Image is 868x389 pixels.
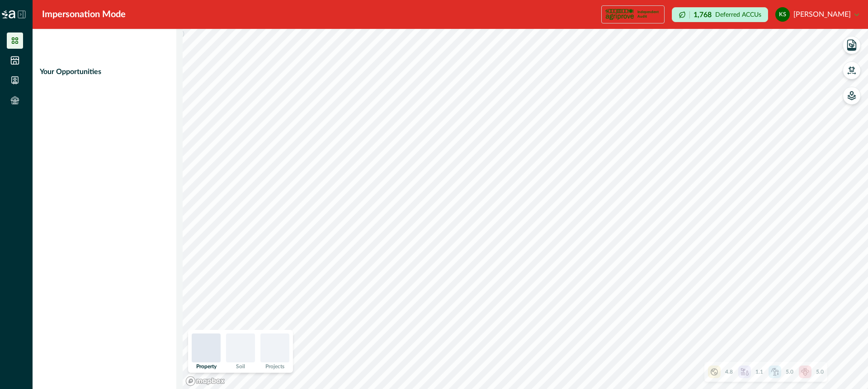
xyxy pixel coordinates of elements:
[2,10,15,19] img: Logo
[637,10,660,19] p: Independent Audit
[185,376,225,386] a: Mapbox logo
[775,4,859,25] button: karen scanlan[PERSON_NAME]
[755,368,763,376] p: 1.1
[693,11,712,19] p: 1,768
[236,364,245,369] p: Soil
[605,7,634,22] img: certification logo
[42,8,126,21] div: Impersonation Mode
[196,364,217,369] p: Property
[786,368,793,376] p: 5.0
[265,364,284,369] p: Projects
[725,368,733,376] p: 4.8
[40,66,101,77] p: Your Opportunities
[816,368,824,376] p: 5.0
[715,11,761,18] p: Deferred ACCUs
